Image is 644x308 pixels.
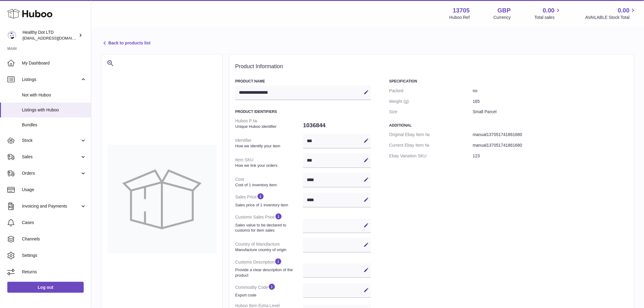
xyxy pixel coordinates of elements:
span: [EMAIL_ADDRESS][DOMAIN_NAME] [23,36,89,40]
dt: Packed [389,86,473,96]
span: Listings [22,77,80,82]
dd: 123 [473,151,628,161]
img: no-photo-large.jpg [107,145,216,254]
dd: Small Parcel [473,107,628,117]
div: Huboo Ref [450,15,470,20]
dd: manual137051741861680 [473,129,628,140]
a: 0.00 Total sales [534,6,562,20]
dt: Weight (g) [389,96,473,107]
span: Channels [22,236,86,242]
dd: no [473,86,628,96]
strong: Manufacture country of origin [235,247,302,253]
span: Bundles [22,122,86,128]
span: 0.00 [618,6,630,15]
strong: Sales price of 1 inventory item [235,202,302,208]
dt: Sales Price [235,190,303,210]
strong: How we link your orders [235,163,302,168]
span: Invoicing and Payments [22,203,80,209]
h3: Additional [389,123,628,128]
span: Stock [22,138,80,143]
a: 0.00 AVAILABLE Stock Total [585,6,637,20]
h3: Product Name [235,79,371,84]
strong: GBP [498,6,511,15]
dt: Identifier [235,135,303,151]
h3: Specification [389,79,628,84]
dt: Huboo P № [235,116,303,131]
strong: Unique Huboo identifier [235,124,302,129]
dd: 1036844 [303,119,371,132]
div: Currency [494,15,511,20]
span: Returns [22,269,86,275]
dt: Item SKU [235,155,303,170]
span: 0.00 [543,6,555,15]
strong: Export code [235,292,302,298]
span: Total sales [534,15,562,20]
span: Orders [22,170,80,176]
dd: manual137051741861680 [473,140,628,151]
span: Settings [22,253,86,258]
dt: Size [389,107,473,117]
span: Sales [22,154,80,160]
span: AVAILABLE Stock Total [585,15,637,20]
strong: Provide a clear description of the product [235,267,302,278]
strong: How we identify your item [235,143,302,149]
img: internalAdmin-13705@internal.huboo.com [7,31,16,40]
h2: Product Information [235,63,628,70]
dt: Customs Sales Price [235,210,303,235]
h3: Product Identifiers [235,109,371,114]
strong: Cost of 1 inventory item [235,182,302,188]
strong: 13705 [453,6,470,15]
span: Not with Huboo [22,92,86,98]
dt: Ebay Variation SKU [389,151,473,161]
dt: Current Ebay Item № [389,140,473,151]
strong: Sales value to be declared to customs for item sales [235,222,302,233]
span: Usage [22,187,86,193]
span: My Dashboard [22,60,86,66]
dt: Original Ebay Item № [389,129,473,140]
span: Cases [22,220,86,226]
dd: 165 [473,96,628,107]
div: Healthy Dot LTD [23,30,77,41]
dt: Country of Manufacture [235,239,303,255]
dt: Commodity Code [235,280,303,300]
span: Listings with Huboo [22,107,86,113]
a: Back to products list [101,40,150,47]
dt: Customs Description [235,255,303,280]
dt: Cost [235,174,303,190]
a: Log out [7,282,84,293]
